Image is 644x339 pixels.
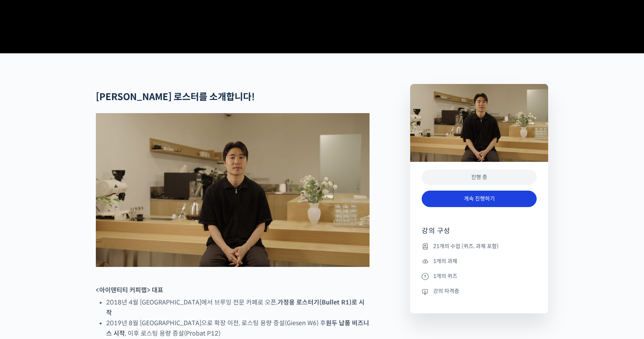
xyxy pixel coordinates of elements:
[51,243,99,262] a: 대화
[106,297,370,318] li: 2018년 4월 [GEOGRAPHIC_DATA]에서 브루잉 전문 카페로 오픈,
[422,191,537,207] a: 계속 진행하기
[422,226,537,242] h4: 강의 구성
[106,318,370,339] li: 2019년 8월 [GEOGRAPHIC_DATA]으로 확장 이전, 로스팅 용량 증설(Giesen W6) 후 , 이후 로스팅 용량 증설(Probat P12)
[24,255,29,261] span: 홈
[422,257,537,266] li: 1개의 과제
[99,243,147,262] a: 설정
[118,255,128,261] span: 설정
[70,255,79,261] span: 대화
[422,287,537,296] li: 강의 자격증
[96,286,163,294] strong: <아이덴티티 커피랩> 대표
[422,242,537,251] li: 21개의 수업 (퀴즈, 과제 포함)
[422,169,537,185] div: 진행 중
[2,243,51,262] a: 홈
[422,272,537,281] li: 1개의 퀴즈
[96,92,370,103] h2: [PERSON_NAME] 로스터를 소개합니다!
